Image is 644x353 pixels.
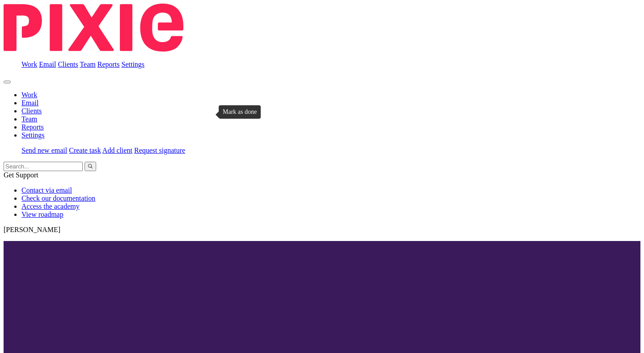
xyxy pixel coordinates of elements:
[21,99,38,107] a: Email
[69,146,101,154] a: Create task
[102,146,132,154] a: Add client
[4,171,38,179] span: Get Support
[4,162,83,171] input: Search
[21,131,45,139] a: Settings
[58,60,78,68] a: Clients
[21,123,44,131] a: Reports
[21,146,67,154] a: Send new email
[21,186,72,194] a: Contact via email
[21,194,95,202] a: Check our documentation
[4,4,183,52] img: Pixie
[4,226,640,234] p: [PERSON_NAME]
[97,60,120,68] a: Reports
[21,60,37,68] a: Work
[21,91,37,99] a: Work
[122,60,145,68] a: Settings
[39,60,56,68] a: Email
[80,60,95,68] a: Team
[85,162,96,171] button: Search
[21,202,80,210] a: Access the academy
[21,211,64,218] a: View roadmap
[21,115,37,123] a: Team
[21,107,42,115] a: Clients
[134,146,185,154] a: Request signature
